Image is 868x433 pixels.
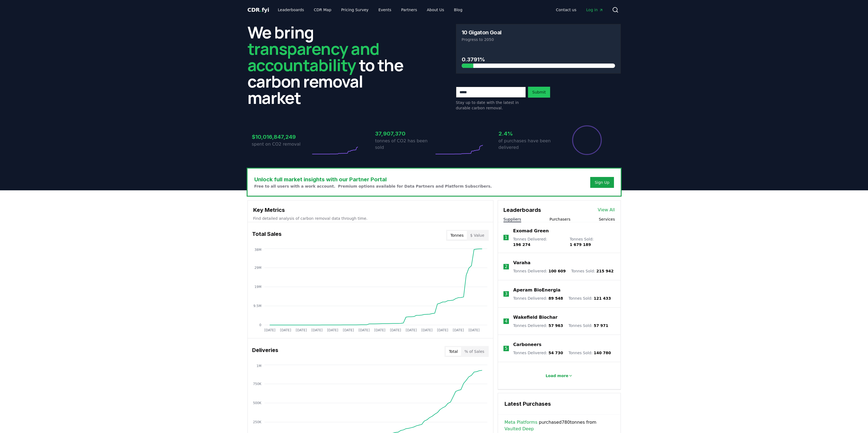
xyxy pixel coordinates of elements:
[374,328,385,332] tspan: [DATE]
[568,350,611,356] p: Tonnes Sold :
[252,230,282,241] h3: Total Sales
[513,314,557,321] a: Wakefield Biochar
[594,296,611,300] span: 121 433
[247,24,412,106] h2: We bring to the carbon removal market
[505,263,508,270] p: 2
[461,347,488,356] button: % of Sales
[505,419,614,432] span: purchased 780 tonnes from
[359,328,370,332] tspan: [DATE]
[505,318,508,324] p: 4
[596,269,613,273] span: 215 942
[582,5,607,15] a: Log in
[513,268,566,274] p: Tonnes Delivered :
[499,130,557,138] h3: 2.4%
[513,296,563,301] p: Tonnes Delivered :
[548,351,563,355] span: 54 730
[254,285,261,289] tspan: 19M
[462,30,502,35] h3: 10 Gigaton Goal
[551,5,607,15] nav: Main
[456,100,526,111] p: Stay up to date with the latest in durable carbon removal.
[548,323,563,328] span: 57 963
[253,216,488,221] p: Find detailed analysis of carbon removal data through time.
[253,382,262,386] tspan: 750K
[548,269,566,273] span: 100 609
[572,125,602,155] div: Percentage of sales delivered
[541,370,577,381] button: Load more
[254,175,492,184] h3: Unlock full market insights with our Partner Portal
[254,248,261,252] tspan: 38M
[450,5,467,15] a: Blog
[446,347,461,356] button: Total
[264,328,275,332] tspan: [DATE]
[513,242,530,247] span: 196 274
[599,216,615,222] button: Services
[513,228,549,234] a: Exomad Green
[311,328,323,332] tspan: [DATE]
[571,268,614,274] p: Tonnes Sold :
[256,364,261,368] tspan: 1M
[309,5,336,15] a: CDR Map
[405,328,417,332] tspan: [DATE]
[343,328,354,332] tspan: [DATE]
[468,328,479,332] tspan: [DATE]
[586,7,603,13] span: Log in
[462,37,615,42] p: Progress to 2050
[397,5,421,15] a: Partners
[513,323,563,328] p: Tonnes Delivered :
[259,323,261,327] tspan: 0
[503,216,521,222] button: Suppliers
[273,5,467,15] nav: Main
[551,5,581,15] a: Contact us
[253,206,488,214] h3: Key Metrics
[528,87,550,98] button: Submit
[467,231,488,240] button: $ Value
[437,328,448,332] tspan: [DATE]
[253,420,262,424] tspan: 250K
[590,177,614,188] button: Sign Up
[513,236,564,247] p: Tonnes Delivered :
[260,7,262,13] span: .
[253,401,262,405] tspan: 500K
[453,328,464,332] tspan: [DATE]
[375,138,434,151] p: tonnes of CO2 has been sold
[327,328,338,332] tspan: [DATE]
[513,287,560,293] a: Aperam BioEnergia
[594,323,609,328] span: 57 971
[503,206,541,214] h3: Leaderboards
[598,207,615,213] a: View All
[513,260,530,266] a: Varaha
[247,6,269,14] a: CDR.fyi
[505,345,508,352] p: 5
[548,296,563,300] span: 89 548
[252,133,311,141] h3: $10,016,847,249
[568,296,611,301] p: Tonnes Sold :
[252,141,311,148] p: spent on CO2 removal
[550,216,571,222] button: Purchasers
[505,291,508,297] p: 3
[422,5,448,15] a: About Us
[545,373,568,378] p: Load more
[374,5,396,15] a: Events
[252,346,278,357] h3: Deliveries
[273,5,308,15] a: Leaderboards
[568,323,608,328] p: Tonnes Sold :
[513,350,563,356] p: Tonnes Delivered :
[375,130,434,138] h3: 37,907,370
[254,184,492,189] p: Free to all users with a work account. Premium options available for Data Partners and Platform S...
[253,304,261,308] tspan: 9.5M
[390,328,401,332] tspan: [DATE]
[247,37,379,76] span: transparency and accountability
[247,7,269,13] span: CDR fyi
[499,138,557,151] p: of purchases have been delivered
[505,234,508,241] p: 1
[595,180,609,185] a: Sign Up
[513,341,541,348] a: Carboneers
[594,351,611,355] span: 140 780
[447,231,467,240] button: Tonnes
